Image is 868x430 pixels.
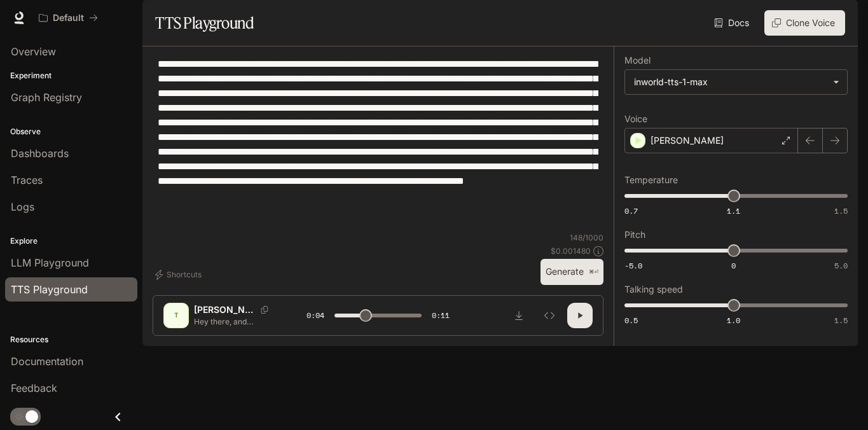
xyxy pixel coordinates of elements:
[256,306,273,314] button: Copy Voice ID
[634,76,827,88] div: inworld-tts-1-max
[153,265,207,285] button: Shortcuts
[166,305,186,326] div: T
[727,205,740,216] span: 1.1
[834,205,848,216] span: 1.5
[541,259,603,285] button: Generate⌘⏎
[834,315,848,326] span: 1.5
[727,315,740,326] span: 1.0
[624,260,642,271] span: -5.0
[651,134,724,147] p: [PERSON_NAME]
[624,205,638,216] span: 0.7
[624,56,651,65] p: Model
[624,176,678,184] p: Temperature
[764,10,845,36] button: Clone Voice
[53,13,84,24] p: Default
[624,285,683,294] p: Talking speed
[589,268,598,276] p: ⌘⏎
[194,316,276,327] p: Hey there, and welcome back to the show! We've got a fascinating episode lined up [DATE], includi...
[624,315,638,326] span: 0.5
[625,70,847,94] div: inworld-tts-1-max
[712,10,754,36] a: Docs
[624,114,647,123] p: Voice
[506,303,532,328] button: Download audio
[834,260,848,271] span: 5.0
[307,309,324,322] span: 0:04
[194,303,256,316] p: [PERSON_NAME]
[33,5,104,31] button: All workspaces
[155,10,254,36] h1: TTS Playground
[731,260,736,271] span: 0
[537,303,562,328] button: Inspect
[624,230,645,239] p: Pitch
[432,309,450,322] span: 0:11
